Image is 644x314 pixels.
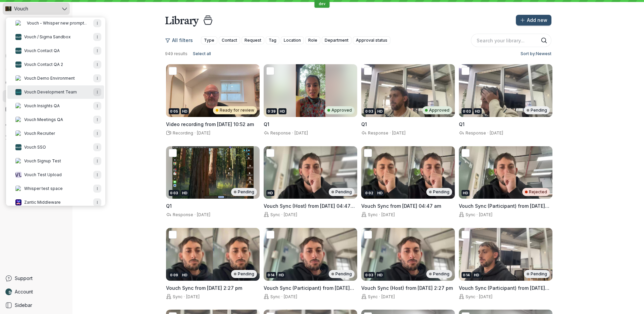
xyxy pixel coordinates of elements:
div: Vouch avatarVouch [6,17,105,206]
button: Approval status [353,36,390,44]
button: Zantic Middleware avatarZantic MiddlewareMore actions [7,196,104,209]
button: Add new [516,15,551,26]
a: Home [3,63,70,75]
div: 0:09 [169,272,179,278]
span: Q1 [264,121,269,127]
button: More actions [93,61,101,69]
img: Zantic Middleware avatar [15,199,21,205]
h3: Vouch Sync from 8 August 2025 at 04:47 am [361,203,455,209]
span: · [378,294,381,300]
span: Vouch Contact QA [24,48,60,53]
span: Video recording from [DATE] 10:52 am [166,121,254,127]
button: Tag [266,36,279,44]
a: Requests [3,77,70,89]
button: Search [541,37,547,44]
span: [DATE] [381,212,395,217]
button: Request [241,36,264,44]
div: 0:03 [364,108,375,114]
button: Vouch Demo Environment avatarVouch Demo EnvironmentMore actions [7,72,104,85]
span: All filters [172,37,193,44]
div: HD [474,108,482,114]
span: Department [325,37,348,44]
span: · [280,212,284,218]
div: 0:03 [364,272,375,278]
img: Vouch Recruiter avatar [15,130,21,136]
button: Vouch / Sigma Sandbox avatarVouch / Sigma SandboxMore actions [7,30,104,44]
div: Pending [231,188,257,196]
span: Type [204,37,214,44]
h3: Vouch Sync from 8 August 2025 at 2:27 pm [166,285,260,291]
button: More actions [93,171,101,179]
a: Inbox7 [3,50,70,62]
div: HD [473,272,481,278]
span: Q1 [166,203,172,209]
span: Vouch / Sigma Sandbox [24,34,71,40]
div: HD [181,272,189,278]
button: More actions [93,74,101,82]
img: Vouch Insights QA avatar [15,103,21,109]
span: Sync [464,294,475,299]
span: Tag [269,37,276,44]
div: Pending [329,188,355,196]
span: Vouch Test Upload [24,172,62,178]
button: More actions [93,19,101,27]
span: Response [171,212,193,217]
span: · [388,130,392,136]
span: Location [284,37,301,44]
span: Sync [464,212,475,217]
button: Select all [190,50,214,58]
div: HD [266,190,274,196]
a: Recruiter [3,117,70,129]
div: Ready for review [213,106,257,114]
span: Vouch Insights QA [24,103,60,109]
img: Vouch Contact QA avatar [15,48,21,54]
img: Vouch Meetings QA avatar [15,117,21,123]
h3: Vouch Sync (Participant) from 8 August 2025 at 1:59 pm [459,285,552,291]
span: Response [269,130,291,135]
img: Vouch Contact QA 2 avatar [15,62,21,68]
span: [DATE] [197,130,210,135]
span: Sync [171,294,182,299]
button: More actions [93,185,101,193]
div: HD [376,272,384,278]
img: Vouch - Whisper new prompt test space avatar [15,20,21,26]
img: Whisper test space avatar [15,186,21,192]
div: Approved [325,106,355,114]
div: HD [181,108,189,114]
span: · [475,294,479,300]
span: Request [245,37,261,44]
button: Whisper test space avatarWhisper test spaceMore actions [7,182,104,195]
span: Add new [527,17,547,24]
div: Pending [524,106,550,114]
div: 0:05 [169,108,179,114]
span: Support [15,275,33,282]
button: All filters [165,35,197,46]
h1: Library [165,13,199,27]
span: · [182,294,186,300]
span: [DATE] [381,294,395,299]
img: Vouch Signup Test avatar [15,158,21,164]
span: [DATE] [284,294,297,299]
span: Role [308,37,317,44]
div: Pending [426,270,452,278]
button: More actions [93,88,101,96]
button: Location [281,36,304,44]
div: HD [376,190,384,196]
span: Response [367,130,388,135]
input: Search your library... [471,34,551,47]
span: Vouch SSO [24,145,46,150]
div: 0:02 [364,190,375,196]
span: Contact [222,37,237,44]
span: Sync [269,294,280,299]
a: Playlists [3,104,70,116]
span: U [19,171,22,178]
div: HD [462,190,470,196]
div: Vouch [3,3,61,15]
span: Vouch Sync (Host) from [DATE] 2:27 pm [361,285,453,291]
button: More actions [93,143,101,151]
img: Vouch Development Team avatar [15,89,21,95]
span: Vouch - Whisper new prompt test space [24,21,87,26]
button: Vouch - Whisper new prompt test space avatarVouch - Whisper new prompt test spaceMore actions [7,16,104,30]
span: Zantic Middleware [24,200,61,205]
div: 0:03 [169,190,179,196]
